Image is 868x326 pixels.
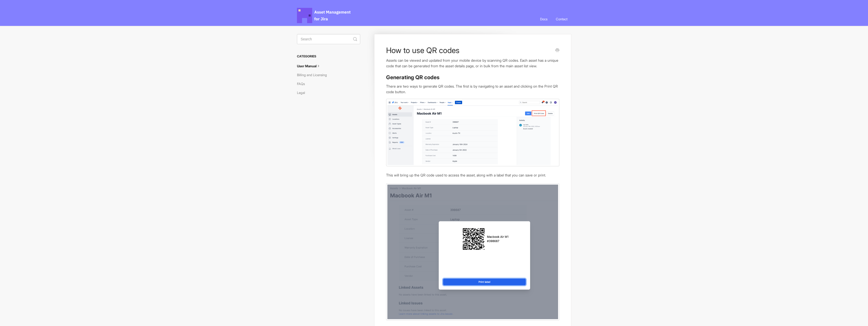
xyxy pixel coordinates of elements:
[386,99,559,166] img: file-N2UVGUqx73.png
[555,48,559,53] a: Print this Article
[386,74,559,81] h3: Generating QR codes
[386,172,559,178] p: This will bring up the QR code used to access the asset, along with a label that you can save or ...
[386,183,559,320] img: file-UJYbwO06o1.png
[386,46,551,55] h1: How to use QR codes
[386,58,559,69] p: Assets can be viewed and updated from your mobile device by scanning QR codes. Each asset has a u...
[297,52,360,61] h3: Categories
[297,71,331,79] a: Billing and Licensing
[297,89,309,97] a: Legal
[297,62,325,70] a: User Manual
[297,80,309,88] a: FAQs
[297,8,351,23] span: Asset Management for Jira Docs
[386,84,559,94] p: There are two ways to generate QR codes. The first is by navigating to an asset and clicking on t...
[552,12,571,26] a: Contact
[536,12,551,26] a: Docs
[297,34,360,44] input: Search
